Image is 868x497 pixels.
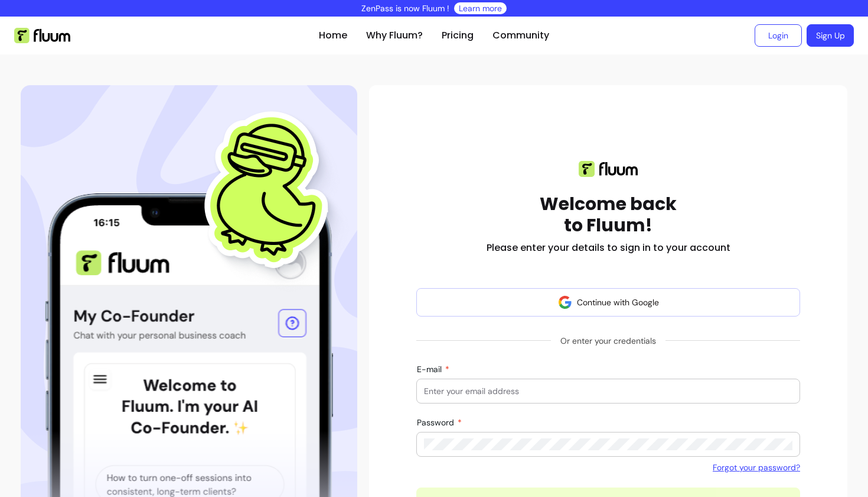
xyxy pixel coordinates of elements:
[366,28,423,43] a: Why Fluum?
[492,28,549,43] a: Community
[807,24,854,47] a: Sign Up
[579,161,638,177] img: Fluum logo
[361,2,449,14] p: ZenPass is now Fluum !
[459,2,502,14] a: Learn more
[416,288,800,317] button: Continue with Google
[558,295,572,309] img: avatar
[487,241,730,255] h2: Please enter your details to sign in to your account
[424,438,792,450] input: Password
[417,364,444,375] span: E-mail
[755,24,802,47] a: Login
[551,330,665,351] span: Or enter your credentials
[540,193,677,236] h1: Welcome back to Fluum!
[713,461,800,473] a: Forgot your password?
[417,417,456,428] span: Password
[14,28,70,43] img: Fluum Logo
[319,28,347,43] a: Home
[424,385,792,397] input: E-mail
[442,28,474,43] a: Pricing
